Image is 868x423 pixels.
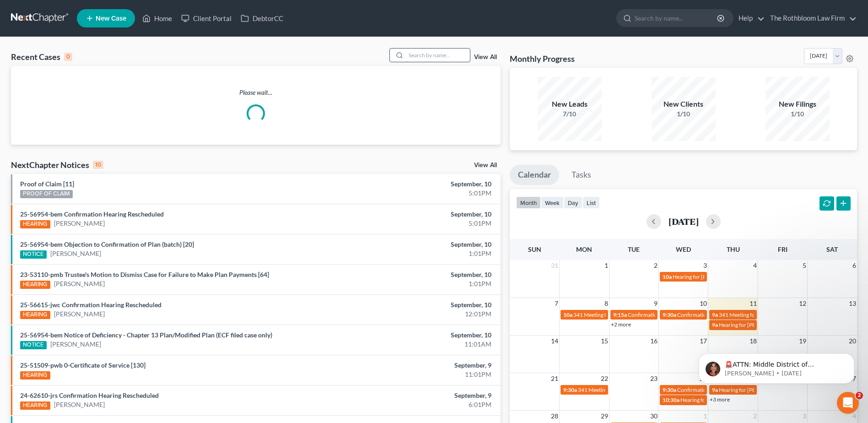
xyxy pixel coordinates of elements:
div: September, 9 [340,391,491,400]
a: Client Portal [177,10,236,27]
div: 5:01PM [340,219,491,228]
p: Please wait... [11,88,501,97]
a: +3 more [710,396,730,403]
a: 25-56954-bem Notice of Deficiency - Chapter 13 Plan/Modified Plan (ECF filed case only) [20,331,272,339]
span: 9:15a [613,311,627,318]
div: 11:01AM [340,340,491,349]
div: HEARING [20,401,50,410]
div: 10 [93,161,103,169]
a: 25-51509-pwb 0-Certificate of Service [130] [20,361,146,369]
input: Search by name... [406,49,470,62]
span: 15 [600,336,609,347]
span: 29 [600,411,609,422]
div: 7/10 [538,109,602,119]
span: 31 [550,260,559,271]
span: New Case [96,15,126,22]
iframe: Intercom live chat [837,392,859,414]
span: 9 [653,298,658,309]
span: 23 [649,373,658,384]
span: 7 [554,298,559,309]
button: day [564,196,582,209]
span: 5 [802,260,807,271]
span: 14 [550,336,559,347]
span: 9:30a [663,311,676,318]
span: Mon [576,245,592,253]
span: 10a [563,311,572,318]
a: [PERSON_NAME] [54,309,105,319]
span: 9:30a [563,386,577,393]
a: 25-56615-jwc Confirmation Hearing Rescheduled [20,301,162,309]
div: HEARING [20,220,50,228]
button: list [582,196,600,209]
div: HEARING [20,371,50,380]
a: The Rothbloom Law Firm [766,10,857,27]
span: 22 [600,373,609,384]
div: September, 10 [340,270,491,279]
div: NOTICE [20,250,47,259]
h2: [DATE] [669,217,699,226]
span: Confirmation Hearing for [PERSON_NAME] [677,311,782,318]
a: Tasks [563,165,599,185]
div: New Filings [766,99,830,109]
button: month [516,196,541,209]
a: [PERSON_NAME] [50,340,101,349]
span: Sat [826,245,838,253]
span: Hearing for [PERSON_NAME] [719,321,790,328]
span: 21 [550,373,559,384]
span: 8 [604,298,609,309]
div: September, 10 [340,240,491,249]
span: 6 [852,260,857,271]
div: 1:01PM [340,279,491,288]
span: 16 [649,336,658,347]
div: New Leads [538,99,602,109]
div: New Clients [652,99,716,109]
a: View All [474,162,497,168]
span: Tue [628,245,640,253]
span: 341 Meeting for [PERSON_NAME] [578,386,660,393]
span: 10:30a [663,396,679,403]
a: Calendar [510,165,559,185]
div: 5:01PM [340,189,491,198]
span: 11 [749,298,758,309]
span: 9a [712,311,718,318]
span: Hearing for [PERSON_NAME] [680,396,752,403]
div: HEARING [20,281,50,289]
span: 3 [702,260,708,271]
span: Wed [676,245,691,253]
span: Sun [528,245,541,253]
div: 12:01PM [340,309,491,319]
div: September, 10 [340,300,491,309]
span: 4 [752,260,758,271]
div: 1:01PM [340,249,491,258]
span: Fri [778,245,787,253]
div: 6:01PM [340,400,491,409]
iframe: Intercom notifications message [685,334,868,398]
a: 24-62610-jrs Confirmation Hearing Rescheduled [20,391,159,399]
div: HEARING [20,311,50,319]
div: 1/10 [766,109,830,119]
h3: Monthly Progress [510,53,575,64]
a: 25-56954-bem Confirmation Hearing Rescheduled [20,210,164,218]
span: 2 [752,411,758,422]
span: 12 [798,298,807,309]
a: [PERSON_NAME] [54,279,105,288]
input: Search by name... [635,10,718,27]
span: 2 [856,392,863,399]
a: Home [138,10,177,27]
span: Hearing for [PERSON_NAME] [673,273,744,280]
a: View All [474,54,497,60]
div: Recent Cases [11,51,72,62]
a: +2 more [611,321,631,328]
div: NOTICE [20,341,47,349]
span: 30 [649,411,658,422]
a: 25-56954-bem Objection to Confirmation of Plan (batch) [20] [20,240,194,248]
span: Thu [727,245,740,253]
a: [PERSON_NAME] [50,249,101,258]
span: 1 [702,411,708,422]
a: Proof of Claim [11] [20,180,74,188]
span: 341 Meeting for [PERSON_NAME] [719,311,801,318]
a: 23-53110-pmb Trustee's Motion to Dismiss Case for Failure to Make Plan Payments [64] [20,271,269,278]
a: [PERSON_NAME] [54,219,105,228]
